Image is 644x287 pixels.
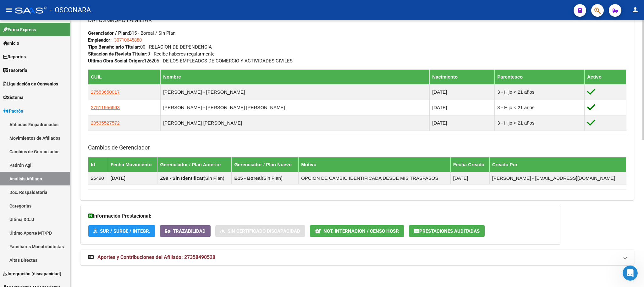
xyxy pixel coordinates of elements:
th: Gerenciador / Plan Nuevo [232,157,299,172]
td: [DATE] [108,172,157,184]
td: 26490 [88,172,108,184]
th: Activo [584,69,626,84]
span: Tesorería [3,67,27,74]
span: Inicio [3,40,19,47]
strong: Z99 - Sin Identificar [160,175,203,181]
iframe: Intercom live chat [623,266,638,281]
th: Fecha Creado [450,157,489,172]
span: Prestaciones Auditadas [419,228,480,234]
span: 00 - RELACION DE DEPENDENCIA [88,44,212,50]
td: ( ) [232,172,299,184]
button: Prestaciones Auditadas [409,225,485,237]
button: Not. Internacion / Censo Hosp. [310,225,404,237]
td: [DATE] [450,172,489,184]
th: Nacimiento [430,69,495,84]
span: Not. Internacion / Censo Hosp. [323,228,399,234]
button: SUR / SURGE / INTEGR. [88,225,155,237]
span: Sin Plan [205,175,223,181]
td: ( ) [157,172,232,184]
td: [DATE] [430,115,495,131]
th: Motivo [299,157,450,172]
span: Sin Certificado Discapacidad [228,228,300,234]
th: Id [88,157,108,172]
td: [DATE] [430,84,495,100]
th: Creado Por [489,157,626,172]
span: Sin Plan [263,175,281,181]
span: Reportes [3,53,26,60]
span: Aportes y Contribuciones del Afiliado: 27358490528 [97,254,215,260]
strong: Gerenciador / Plan: [88,30,129,36]
span: 0 - Recibe haberes regularmente [88,51,215,57]
h3: Información Prestacional: [88,212,553,220]
span: - OSCONARA [50,3,91,17]
mat-icon: person [631,6,639,14]
td: [PERSON_NAME] - [EMAIL_ADDRESS][DOMAIN_NAME] [489,172,626,184]
td: [PERSON_NAME] - [PERSON_NAME] [161,84,430,100]
strong: Empleador: [88,37,112,43]
span: 126205 - DE LOS EMPLEADOS DE COMERCIO Y ACTIVIDADES CIVILES [88,58,293,64]
span: Padrón [3,108,23,114]
th: Nombre [161,69,430,84]
span: 30710645880 [114,37,142,43]
span: SUR / SURGE / INTEGR. [100,228,150,234]
span: 20535527572 [91,120,120,126]
span: Firma Express [3,26,36,33]
strong: Situacion de Revista Titular: [88,51,147,57]
th: Gerenciador / Plan Anterior [157,157,232,172]
mat-expansion-panel-header: Aportes y Contribuciones del Afiliado: 27358490528 [80,250,634,265]
td: 3 - Hijo < 21 años [495,115,585,131]
th: CUIL [88,69,161,84]
h3: Cambios de Gerenciador [88,143,626,152]
strong: Tipo Beneficiario Titular: [88,44,140,50]
td: [PERSON_NAME] [PERSON_NAME] [161,115,430,131]
span: B15 - Boreal / Sin Plan [88,30,175,36]
button: Sin Certificado Discapacidad [215,225,305,237]
span: 27553650017 [91,89,120,95]
td: 3 - Hijo < 21 años [495,84,585,100]
td: 3 - Hijo < 21 años [495,100,585,115]
span: 27511956663 [91,105,120,110]
strong: Ultima Obra Social Origen: [88,58,144,64]
td: [PERSON_NAME] - [PERSON_NAME] [PERSON_NAME] [161,100,430,115]
span: Integración (discapacidad) [3,270,61,277]
span: Liquidación de Convenios [3,80,58,87]
mat-icon: menu [5,6,13,14]
strong: B15 - Boreal [234,175,262,181]
th: Fecha Movimiento [108,157,157,172]
td: [DATE] [430,100,495,115]
span: Sistema [3,94,24,101]
td: OPCION DE CAMBIO IDENTIFICADA DESDE MIS TRASPASOS [299,172,450,184]
button: Trazabilidad [160,225,211,237]
th: Parentesco [495,69,585,84]
span: Trazabilidad [173,228,206,234]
